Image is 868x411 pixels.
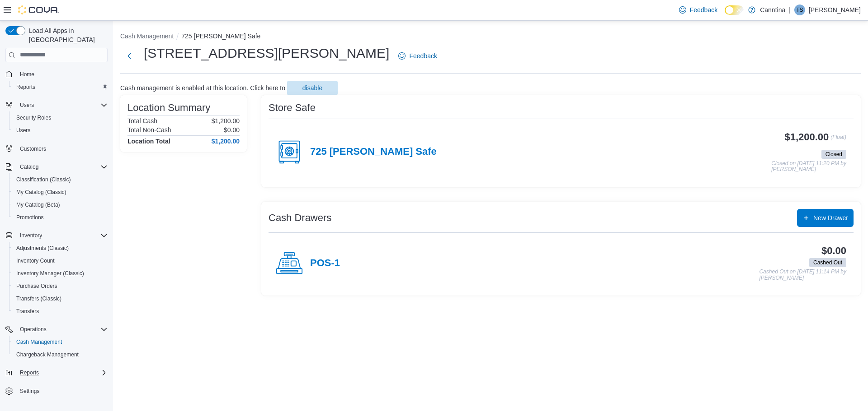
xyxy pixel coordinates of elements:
h3: Store Safe [269,102,316,113]
p: (Float) [830,132,846,148]
button: Settings [2,384,111,397]
span: TS [796,5,803,15]
a: Adjustments (Classic) [13,243,72,254]
a: Settings [16,386,43,397]
h3: $0.00 [821,245,846,256]
h3: Location Summary [127,102,210,113]
p: Cash management is enabled at this location. Click here to [120,84,285,92]
span: Chargeback Management [16,351,79,358]
a: Cash Management [13,337,66,347]
button: Cash Management [9,336,111,348]
span: Promotions [16,214,44,221]
button: Users [16,100,38,111]
span: disable [302,83,322,92]
button: Operations [16,324,50,335]
a: Inventory Count [13,255,58,266]
button: My Catalog (Classic) [9,186,111,199]
p: $1,200.00 [212,117,240,125]
span: Catalog [20,163,38,171]
nav: An example of EuiBreadcrumbs [120,32,861,42]
a: Home [16,69,38,80]
span: Inventory Manager (Classic) [16,270,84,277]
span: Reports [13,82,108,92]
p: Closed on [DATE] 11:20 PM by [PERSON_NAME] [771,161,846,173]
span: Closed [826,150,842,158]
span: Inventory [20,232,42,239]
span: Users [16,127,30,134]
p: Canntina [760,5,785,15]
button: Cash Management [120,32,174,40]
span: Cash Management [13,337,108,347]
button: My Catalog (Beta) [9,199,111,211]
span: Settings [20,388,39,395]
button: Catalog [2,161,111,173]
span: Adjustments (Classic) [13,243,108,254]
span: Transfers [13,306,108,317]
span: New Drawer [813,213,848,222]
span: Users [16,100,108,111]
button: Chargeback Management [9,348,111,361]
button: Reports [2,366,111,379]
h6: Total Non-Cash [127,126,171,134]
button: Transfers (Classic) [9,292,111,305]
a: Chargeback Management [13,349,82,360]
span: Operations [16,324,108,335]
a: My Catalog (Classic) [13,187,70,198]
span: Cash Management [16,338,62,346]
span: Catalog [16,162,108,172]
input: Dark Mode [725,5,744,15]
a: Security Roles [13,112,55,123]
a: Feedback [395,47,440,65]
button: Security Roles [9,111,111,124]
span: Security Roles [16,114,51,121]
button: Classification (Classic) [9,173,111,186]
button: Customers [2,142,111,155]
span: Purchase Orders [13,281,108,291]
span: Adjustments (Classic) [16,245,69,252]
button: Catalog [16,162,42,172]
span: My Catalog (Beta) [16,201,60,208]
span: Inventory Count [13,255,108,266]
h4: POS-1 [310,258,340,269]
h3: Cash Drawers [269,212,331,223]
div: Tessa Sneve [794,5,805,15]
button: Next [120,47,138,65]
a: Customers [16,143,50,154]
span: Reports [20,369,39,376]
span: Customers [20,145,46,152]
span: Cashed Out [809,258,846,267]
a: Transfers (Classic) [13,293,65,304]
span: Users [20,102,34,109]
button: Transfers [9,305,111,318]
span: Inventory Manager (Classic) [13,268,108,279]
span: My Catalog (Classic) [16,189,66,196]
span: My Catalog (Beta) [13,199,108,210]
a: Feedback [675,1,721,19]
span: Inventory Count [16,257,55,264]
span: Load All Apps in [GEOGRAPHIC_DATA] [25,26,108,44]
button: Users [2,99,111,111]
a: Reports [13,82,39,92]
span: Transfers [16,308,39,315]
button: disable [287,81,338,95]
span: Reports [16,83,35,91]
a: Transfers [13,306,42,317]
button: Inventory [2,229,111,242]
p: $0.00 [224,126,240,134]
span: Users [13,125,108,136]
span: Promotions [13,212,108,223]
button: 725 [PERSON_NAME] Safe [181,32,260,40]
a: Users [13,125,34,136]
span: Cashed Out [813,259,842,267]
span: Chargeback Management [13,349,108,360]
p: | [789,5,791,15]
a: Purchase Orders [13,281,61,291]
button: New Drawer [797,209,854,227]
a: Inventory Manager (Classic) [13,268,88,279]
h4: 725 [PERSON_NAME] Safe [310,146,437,158]
button: Purchase Orders [9,280,111,292]
h6: Total Cash [127,117,157,125]
span: Closed [821,150,846,159]
span: Inventory [16,230,108,241]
